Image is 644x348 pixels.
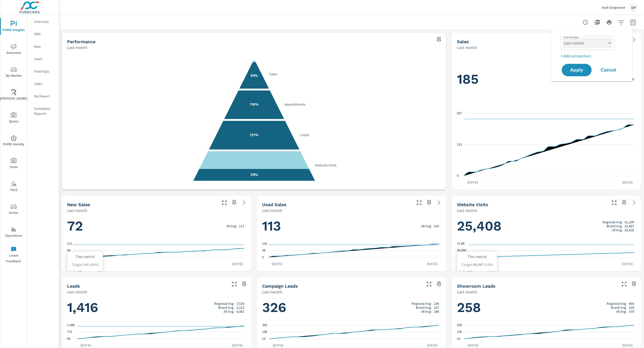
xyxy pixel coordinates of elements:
[27,55,59,63] div: Used
[34,106,55,116] p: Scheduled Reports
[457,44,477,50] p: Last month
[425,280,433,288] button: Make Fullscreen
[457,299,636,316] h1: 258
[240,199,248,207] a: See more details in report
[67,323,75,327] text: 1.49K
[457,71,636,88] h1: 185
[67,242,72,245] text: 111
[90,262,99,267] p: ( 66% )
[67,207,87,213] p: Last month
[2,21,26,33] span: PURE Insights
[77,343,94,348] p: [DATE]
[562,64,592,76] button: Apply
[457,218,636,234] h1: 25,408
[226,224,237,228] p: All Avg:
[457,283,495,289] h5: Showroom Leads
[262,218,441,234] h1: 113
[624,220,634,224] p: 31,209
[2,158,26,170] span: Tools
[421,224,432,228] p: All Avg:
[624,224,634,228] p: 23,667
[424,343,441,348] p: [DATE]
[250,172,258,177] text: 39%
[630,280,638,288] span: Save this to your personalized report
[2,246,26,264] span: Leave Feedback
[236,309,244,313] p: 6,082
[457,202,488,207] h5: Website Visits
[416,306,432,309] p: Brand Avg:
[262,249,266,252] text: 58
[435,36,443,44] span: Save this to your personalized report
[629,309,634,313] p: 470
[464,180,481,185] p: [DATE]
[262,330,267,334] text: 169
[457,289,477,295] p: Last month
[229,343,246,348] p: [DATE]
[412,302,432,306] p: Regional Avg:
[67,39,95,44] h5: Performance
[457,207,477,213] p: Last month
[616,309,627,313] p: All Avg:
[630,199,638,207] a: See more details in report
[67,218,246,234] h1: 72
[230,199,238,207] span: Save this to your personalized report
[27,105,59,117] div: Scheduled Reports
[67,249,71,252] text: 56
[262,242,267,245] text: 116
[457,249,467,252] text: 36.35K
[27,30,59,38] div: PIPA
[624,228,634,232] p: 26,628
[262,283,298,289] h5: Campaign Leads
[457,143,462,147] text: 113
[27,80,59,87] div: Sales
[467,254,487,260] p: This metric
[630,36,638,44] a: See more details in report
[421,309,432,313] p: All Avg:
[434,224,439,228] p: 103
[415,199,423,207] button: Make Fullscreen
[599,68,618,72] span: Cancel
[262,323,267,327] text: 326
[262,202,286,207] h5: Used Sales
[220,199,228,207] button: Make Fullscreen
[612,228,623,232] p: All Avg:
[629,77,634,81] p: 216
[269,72,278,76] text: Sales
[27,68,59,75] div: Fixed Ops
[457,337,460,341] text: 14
[2,227,26,239] span: Operations
[619,180,636,185] p: [DATE]
[461,262,474,268] p: Target:
[567,68,587,72] span: Apply
[300,133,309,137] text: Leads
[2,44,26,56] span: Advertise
[629,3,638,12] div: DP
[27,92,59,100] div: My Report
[262,256,264,259] text: 0
[561,53,624,59] p: + Add comparison
[2,89,26,102] span: [PERSON_NAME]
[434,309,439,313] p: 266
[616,77,627,81] p: All Avg:
[229,261,246,266] p: [DATE]
[435,199,443,207] a: See more details in report
[616,17,626,27] button: Apply Filters
[71,262,84,268] p: Target:
[84,262,89,267] p: 101
[34,19,55,24] p: Overview
[629,302,634,306] p: 656
[239,224,244,228] p: 113
[434,306,439,309] p: 207
[474,262,483,267] p: 65,367
[2,181,26,193] span: Tier2
[620,280,628,288] button: Make Fullscreen
[67,283,80,289] h5: Leads
[240,280,248,288] span: Save this to your personalized report
[67,330,72,334] text: 772
[435,280,443,288] span: Save this to your personalized report
[214,302,234,306] p: Regional Avg:
[457,39,469,44] h5: Sales
[27,43,59,50] div: New
[262,207,282,213] p: Last month
[262,289,282,295] p: Last month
